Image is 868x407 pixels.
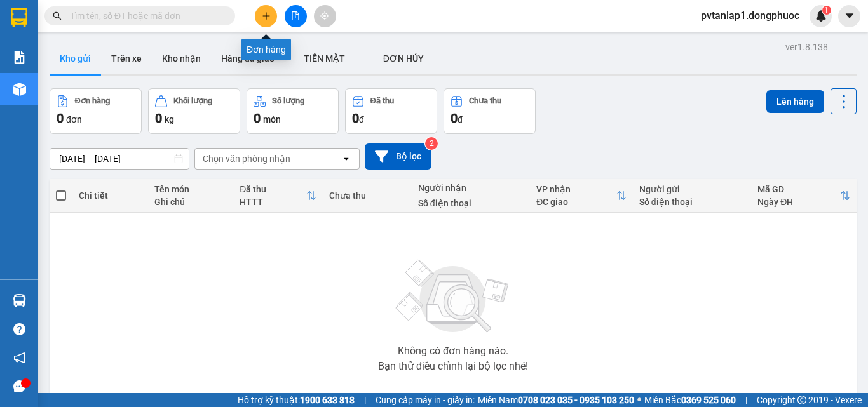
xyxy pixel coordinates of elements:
th: Toggle SortBy [233,179,322,213]
button: Trên xe [101,43,152,74]
button: Khối lượng0kg [148,88,240,134]
span: notification [13,352,25,364]
img: icon-new-feature [815,10,827,22]
img: svg+xml;base64,PHN2ZyBjbGFzcz0ibGlzdC1wbHVnX19zdmciIHhtbG5zPSJodHRwOi8vd3d3LnczLm9yZy8yMDAwL3N2Zy... [390,252,517,341]
span: 0 [451,110,458,126]
div: ver 1.8.138 [785,40,828,54]
span: search [53,11,62,20]
img: warehouse-icon [13,294,26,307]
div: Ngày ĐH [757,197,840,207]
button: caret-down [838,5,860,27]
span: 0 [352,110,359,126]
input: Tìm tên, số ĐT hoặc mã đơn [70,9,220,23]
span: đ [458,114,463,124]
span: Hỗ trợ kỹ thuật: [238,393,355,407]
img: warehouse-icon [13,83,26,96]
span: 0 [254,110,261,126]
span: Cung cấp máy in - giấy in: [376,393,475,407]
span: đơn [66,114,82,124]
span: aim [320,11,329,20]
img: solution-icon [13,51,26,64]
div: VP nhận [536,184,616,194]
span: message [13,380,25,392]
div: HTTT [240,197,306,207]
div: Đã thu [240,184,306,194]
span: đ [359,114,364,124]
div: Người gửi [639,184,745,194]
span: pvtanlap1.dongphuoc [691,8,810,23]
strong: 0369 525 060 [681,395,736,405]
span: Miền Bắc [644,393,736,407]
strong: 1900 633 818 [300,395,355,405]
span: 1 [824,6,829,15]
th: Toggle SortBy [751,179,857,213]
div: Bạn thử điều chỉnh lại bộ lọc nhé! [378,361,528,371]
span: | [745,393,747,407]
button: Bộ lọc [365,143,431,170]
span: món [263,114,281,124]
button: Số lượng0món [247,88,339,134]
button: Hàng đã giao [211,43,285,74]
span: TIỀN MẶT [304,53,345,63]
span: ĐƠN HỦY [383,53,424,63]
div: Số lượng [272,97,304,105]
div: Không có đơn hàng nào. [398,346,508,356]
span: | [364,393,366,407]
strong: 0708 023 035 - 0935 103 250 [518,395,634,405]
div: Đơn hàng [75,97,110,105]
th: Toggle SortBy [530,179,633,213]
div: Tên món [154,184,227,194]
span: 0 [155,110,162,126]
span: caret-down [844,10,855,22]
div: Ghi chú [154,197,227,207]
svg: open [341,154,351,164]
div: Số điện thoại [418,198,524,208]
button: file-add [285,5,307,27]
button: Lên hàng [766,90,824,113]
sup: 2 [425,137,438,150]
span: plus [262,11,271,20]
div: Chưa thu [329,190,405,201]
input: Select a date range. [50,149,189,169]
button: Kho gửi [50,43,101,74]
div: Chưa thu [469,97,501,105]
button: Đã thu0đ [345,88,437,134]
button: Kho nhận [152,43,211,74]
span: file-add [291,11,300,20]
sup: 1 [822,6,831,15]
button: Chưa thu0đ [444,88,536,134]
img: logo-vxr [11,8,27,27]
span: copyright [797,396,806,404]
button: plus [255,5,277,27]
span: ⚪️ [637,397,641,403]
div: Khối lượng [173,97,212,105]
span: 0 [57,110,64,126]
button: Đơn hàng0đơn [50,88,142,134]
div: Chọn văn phòng nhận [203,152,290,165]
button: aim [314,5,336,27]
span: Miền Nam [478,393,634,407]
div: Mã GD [757,184,840,194]
div: ĐC giao [536,197,616,207]
div: Chi tiết [79,190,142,201]
div: Số điện thoại [639,197,745,207]
span: question-circle [13,323,25,335]
span: kg [165,114,174,124]
div: Người nhận [418,183,524,193]
div: Đã thu [370,97,394,105]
